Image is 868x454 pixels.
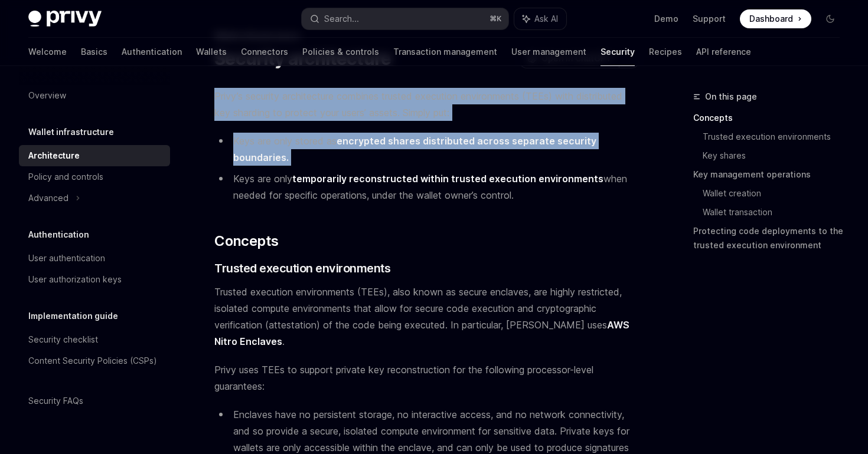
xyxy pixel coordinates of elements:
[28,88,66,103] div: Overview
[28,170,103,184] div: Policy and controls
[28,149,80,163] div: Architecture
[28,125,114,139] h5: Wallet infrastructure
[649,38,682,66] a: Recipes
[214,133,639,166] li: Keys are only stored as
[28,228,89,242] h5: Authentication
[302,8,508,29] button: Search...⌘K
[28,309,118,323] h5: Implementation guide
[19,329,170,350] a: Security checklist
[601,38,635,66] a: Security
[19,166,170,187] a: Policy and controls
[214,88,639,121] span: Privy’s security architecture combines trusted execution environments (TEEs) with distributed key...
[28,38,67,66] a: Welcome
[703,203,849,222] a: Wallet transaction
[28,272,122,287] div: User authorization keys
[490,14,501,24] span: ⌘ K
[28,251,105,265] div: User authentication
[28,191,68,205] div: Advanced
[28,354,157,368] div: Content Security Policies (CSPs)
[693,165,849,184] a: Key management operations
[324,12,359,26] div: Search...
[81,38,107,66] a: Basics
[693,108,849,127] a: Concepts
[19,145,170,166] a: Architecture
[534,13,558,25] span: Ask AI
[705,90,757,104] span: On this page
[19,350,170,371] a: Content Security Policies (CSPs)
[821,9,840,28] button: Toggle dark mode
[514,8,566,29] button: Ask AI
[28,11,102,27] img: dark logo
[749,13,793,25] span: Dashboard
[214,260,390,277] span: Trusted execution environments
[511,38,586,66] a: User management
[196,38,227,66] a: Wallets
[703,127,849,146] a: Trusted execution environments
[19,269,170,290] a: User authorization keys
[693,13,726,25] a: Support
[214,232,278,251] span: Concepts
[214,170,639,203] li: Keys are only when needed for specific operations, under the wallet owner’s control.
[122,38,182,66] a: Authentication
[28,394,83,408] div: Security FAQs
[241,38,288,66] a: Connectors
[19,390,170,412] a: Security FAQs
[740,9,811,28] a: Dashboard
[654,13,678,25] a: Demo
[302,38,379,66] a: Policies & controls
[19,248,170,269] a: User authentication
[703,184,849,203] a: Wallet creation
[214,361,639,394] span: Privy uses TEEs to support private key reconstruction for the following processor-level guarantees:
[233,135,596,163] strong: encrypted shares distributed across separate security boundaries.
[696,38,751,66] a: API reference
[292,173,603,185] strong: temporarily reconstructed within trusted execution environments
[693,222,849,255] a: Protecting code deployments to the trusted execution environment
[214,284,639,350] span: Trusted execution environments (TEEs), also known as secure enclaves, are highly restricted, isol...
[28,333,98,347] div: Security checklist
[19,85,170,106] a: Overview
[703,146,849,165] a: Key shares
[393,38,497,66] a: Transaction management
